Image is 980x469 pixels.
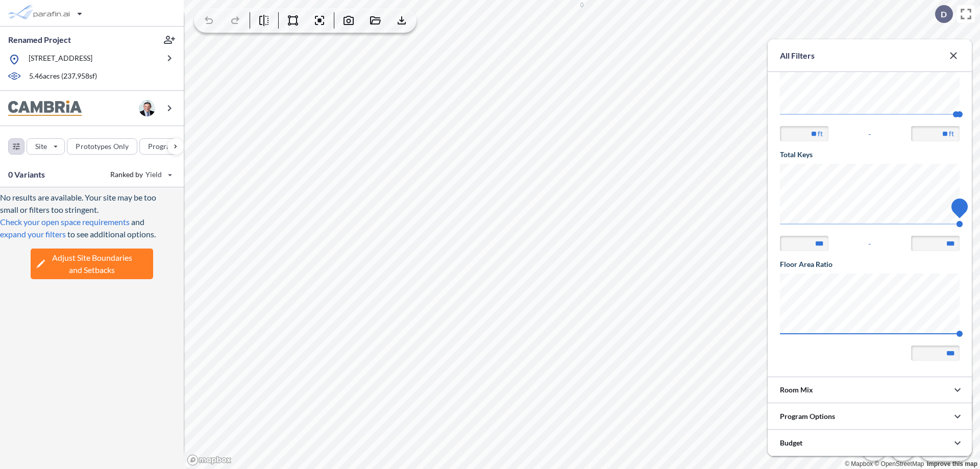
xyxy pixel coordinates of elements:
p: Program [148,141,177,152]
button: Adjust Site Boundariesand Setbacks [31,249,153,279]
span: Yield [145,169,162,180]
p: Site [35,141,47,152]
span: 140 [954,203,965,210]
img: BrandImage [8,101,82,116]
p: Renamed Project [8,34,71,45]
div: - [780,126,960,141]
div: - [780,236,960,251]
p: [STREET_ADDRESS] [29,53,92,66]
img: user logo [139,100,155,116]
label: ft [818,129,823,139]
span: Adjust Site Boundaries and Setbacks [52,252,132,276]
p: Budget [780,438,802,448]
p: Room Mix [780,385,813,395]
button: Site [27,138,65,155]
p: D [941,10,947,19]
h5: Total Keys [780,150,960,160]
a: Mapbox homepage [187,454,232,466]
p: 0 Variants [8,168,45,181]
label: ft [949,129,954,139]
a: Mapbox [845,460,873,467]
p: Prototypes Only [76,141,129,152]
p: All Filters [780,50,815,62]
p: Program Options [780,411,835,422]
button: Prototypes Only [67,138,137,155]
button: Program [139,138,194,155]
h5: Floor Area Ratio [780,259,960,269]
button: Ranked by Yield [102,166,179,183]
p: 5.46 acres ( 237,958 sf) [29,71,97,82]
a: Improve this map [927,460,977,467]
a: OpenStreetMap [874,460,924,467]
